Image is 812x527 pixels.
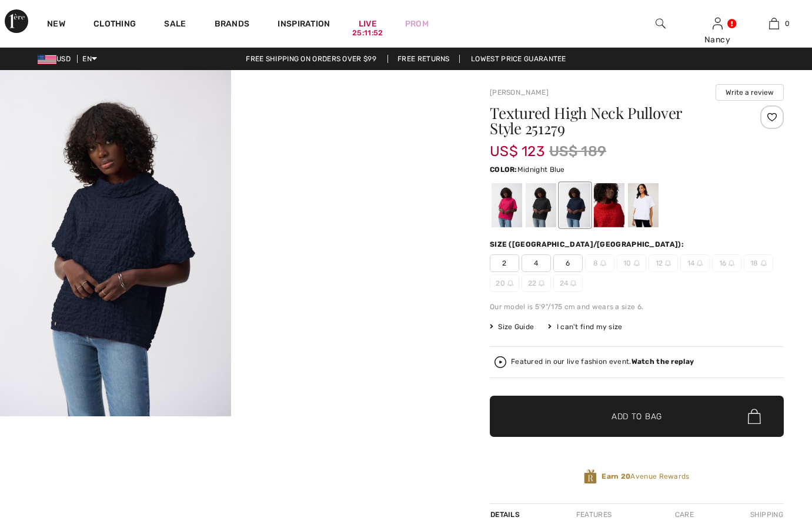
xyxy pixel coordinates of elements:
[38,55,56,64] img: US Dollar
[566,504,621,525] div: Features
[231,70,462,185] video: Your browser does not support the video tag.
[713,18,723,29] a: Sign In
[387,55,460,63] a: Free Returns
[553,274,583,292] span: 24
[405,18,429,30] a: Prom
[517,165,565,174] span: Midnight Blue
[164,19,186,31] a: Sale
[526,183,556,227] div: Black
[594,183,624,227] div: Radiant red
[634,260,640,266] img: ring-m.svg
[649,254,678,272] span: 12
[352,28,383,39] div: 25:11:52
[359,18,377,30] a: Live25:11:52
[570,280,576,286] img: ring-m.svg
[38,55,75,63] span: USD
[490,239,686,250] div: Size ([GEOGRAPHIC_DATA]/[GEOGRAPHIC_DATA]):
[690,34,746,46] div: Nancy
[490,105,735,136] h1: Textured High Neck Pullover Style 251279
[511,358,694,366] div: Featured in our live fashion event.
[549,141,606,162] span: US$ 189
[697,260,703,266] img: ring-m.svg
[600,260,606,266] img: ring-m.svg
[47,19,65,31] a: New
[602,471,689,482] span: Avenue Rewards
[539,280,544,286] img: ring-m.svg
[747,504,784,525] div: Shipping
[490,165,517,174] span: Color:
[712,254,741,272] span: 16
[611,410,662,423] span: Add to Bag
[82,55,97,63] span: EN
[617,254,646,272] span: 10
[748,409,761,424] img: Bag.svg
[680,254,710,272] span: 14
[628,183,659,227] div: Vanilla
[490,396,784,437] button: Add to Bag
[584,469,597,485] img: Avenue Rewards
[462,55,576,63] a: Lowest Price Guarantee
[494,356,506,368] img: Watch the replay
[215,19,250,31] a: Brands
[631,357,694,366] strong: Watch the replay
[278,19,330,31] span: Inspiration
[490,504,523,525] div: Details
[746,16,802,31] a: 0
[602,472,630,480] strong: Earn 20
[490,254,519,272] span: 2
[665,260,671,266] img: ring-m.svg
[522,254,551,272] span: 4
[769,16,779,31] img: My Bag
[785,18,790,29] span: 0
[656,16,666,31] img: search the website
[93,19,136,31] a: Clothing
[507,280,513,286] img: ring-m.svg
[585,254,614,272] span: 8
[490,88,549,97] a: [PERSON_NAME]
[761,260,767,266] img: ring-m.svg
[716,84,784,101] button: Write a review
[492,183,522,227] div: Geranium
[665,504,704,525] div: Care
[490,321,534,332] span: Size Guide
[490,131,544,160] span: US$ 123
[744,254,773,272] span: 18
[729,260,734,266] img: ring-m.svg
[5,9,28,33] img: 1ère Avenue
[236,55,386,63] a: Free shipping on orders over $99
[490,274,519,292] span: 20
[553,254,583,272] span: 6
[548,321,622,332] div: I can't find my size
[560,183,590,227] div: Midnight Blue
[522,274,551,292] span: 22
[713,16,723,31] img: My Info
[490,301,784,312] div: Our model is 5'9"/175 cm and wears a size 6.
